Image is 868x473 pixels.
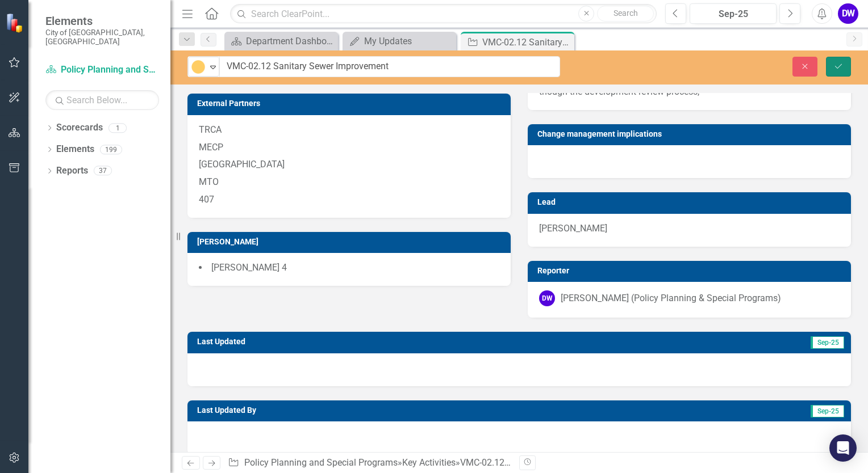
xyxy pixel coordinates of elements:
[45,64,159,77] a: Policy Planning and Special Programs
[561,292,781,305] div: [PERSON_NAME] (Policy Planning & Special Programs)
[364,34,453,48] div: My Updates
[829,434,857,462] div: Open Intercom Messenger
[199,156,499,174] p: [GEOGRAPHIC_DATA]
[537,130,845,138] h3: Change management implications
[199,174,499,191] p: MTO
[345,34,453,48] a: My Updates
[690,3,777,24] button: Sep-25
[402,457,456,468] a: Key Activities
[537,198,845,206] h3: Lead
[199,124,499,139] p: TRCA
[45,90,159,110] input: Search Below...
[199,139,499,157] p: MECP
[539,290,555,306] div: DW
[460,457,622,468] div: VMC-02.12 Sanitary Sewer Improvement
[45,28,159,47] small: City of [GEOGRAPHIC_DATA], [GEOGRAPHIC_DATA]
[482,35,571,49] div: VMC-02.12 Sanitary Sewer Improvement
[539,222,840,235] p: [PERSON_NAME]
[197,99,505,108] h3: External Partners
[56,121,103,134] a: Scorecards
[199,191,499,206] p: 407
[597,6,654,22] button: Search
[197,406,606,415] h3: Last Updated By
[219,56,560,77] input: This field is required
[197,238,505,246] h3: [PERSON_NAME]
[56,164,88,178] a: Reports
[100,145,122,154] div: 199
[94,166,112,176] div: 37
[197,337,574,346] h3: Last Updated
[230,4,657,24] input: Search ClearPoint...
[45,14,159,28] span: Elements
[228,457,511,470] div: » »
[56,143,94,156] a: Elements
[614,9,638,18] span: Search
[191,60,205,74] img: Monitoring Progress
[244,457,398,468] a: Policy Planning and Special Programs
[811,405,844,417] span: Sep-25
[811,336,844,349] span: Sep-25
[211,262,287,273] span: [PERSON_NAME] 4
[537,267,845,275] h3: Reporter
[227,34,335,48] a: Department Dashboard
[838,3,858,24] button: DW
[246,34,335,48] div: Department Dashboard
[694,7,773,21] div: Sep-25
[108,123,127,133] div: 1
[6,13,26,33] img: ClearPoint Strategy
